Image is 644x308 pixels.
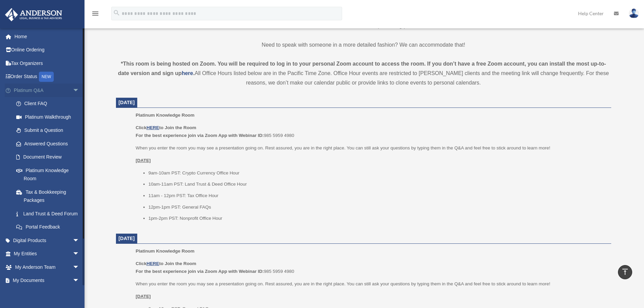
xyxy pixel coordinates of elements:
a: Online Ordering [5,43,90,57]
span: arrow_drop_down [73,234,86,247]
li: 12pm-1pm PST: General FAQs [148,203,606,211]
a: Platinum Knowledge Room [9,164,86,185]
a: Home [5,30,90,43]
li: 10am-11am PST: Land Trust & Deed Office Hour [148,180,606,188]
span: arrow_drop_down [73,274,86,288]
a: Tax & Bookkeeping Packages [9,185,90,207]
div: NEW [39,72,54,82]
a: Order StatusNEW [5,70,90,84]
strong: . [193,70,194,76]
i: menu [91,9,99,18]
u: [DATE] [136,158,151,163]
a: Portal Feedback [9,220,90,234]
a: Submit a Question [9,124,90,137]
a: Land Trust & Deed Forum [9,207,90,220]
b: For the best experience join via Zoom App with Webinar ID: [136,133,264,138]
p: Need to speak with someone in a more detailed fashion? We can accommodate that! [116,40,611,50]
a: HERE [146,261,159,266]
a: Document Review [9,150,90,164]
span: [DATE] [119,100,135,105]
img: Anderson Advisors Platinum Portal [3,8,64,21]
a: HERE [146,125,159,130]
b: For the best experience join via Zoom App with Webinar ID: [136,269,264,274]
a: My Anderson Teamarrow_drop_down [5,260,90,274]
a: Answered Questions [9,137,90,150]
li: 1pm-2pm PST: Nonprofit Office Hour [148,214,606,222]
i: vertical_align_top [621,268,629,276]
b: Click to Join the Room [136,125,196,130]
u: [DATE] [136,294,151,299]
li: 11am - 12pm PST: Tax Office Hour [148,192,606,200]
strong: *This room is being hosted on Zoom. You will be required to log in to your personal Zoom account ... [118,61,606,76]
b: Click to Join the Room [136,261,196,266]
p: 985 5959 4980 [136,124,606,140]
a: vertical_align_top [618,265,632,279]
a: Client FAQ [9,97,90,111]
a: Platinum Walkthrough [9,110,90,124]
a: Tax Organizers [5,56,90,70]
span: arrow_drop_down [73,260,86,274]
span: Platinum Knowledge Room [136,248,194,254]
a: My Entitiesarrow_drop_down [5,247,90,261]
li: 9am-10am PST: Crypto Currency Office Hour [148,169,606,177]
span: arrow_drop_down [73,84,86,97]
img: User Pic [629,8,639,18]
a: menu [91,12,99,18]
p: 985 5959 4980 [136,260,606,276]
div: All Office Hours listed below are in the Pacific Time Zone. Office Hour events are restricted to ... [116,59,611,88]
a: My Documentsarrow_drop_down [5,274,90,287]
i: search [113,9,120,17]
span: arrow_drop_down [73,247,86,261]
span: [DATE] [119,236,135,241]
span: Platinum Knowledge Room [136,113,194,118]
p: When you enter the room you may see a presentation going on. Rest assured, you are in the right p... [136,144,606,152]
a: Digital Productsarrow_drop_down [5,234,90,247]
a: Platinum Q&Aarrow_drop_down [5,84,90,97]
a: here [182,70,193,76]
p: When you enter the room you may see a presentation going on. Rest assured, you are in the right p... [136,280,606,288]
